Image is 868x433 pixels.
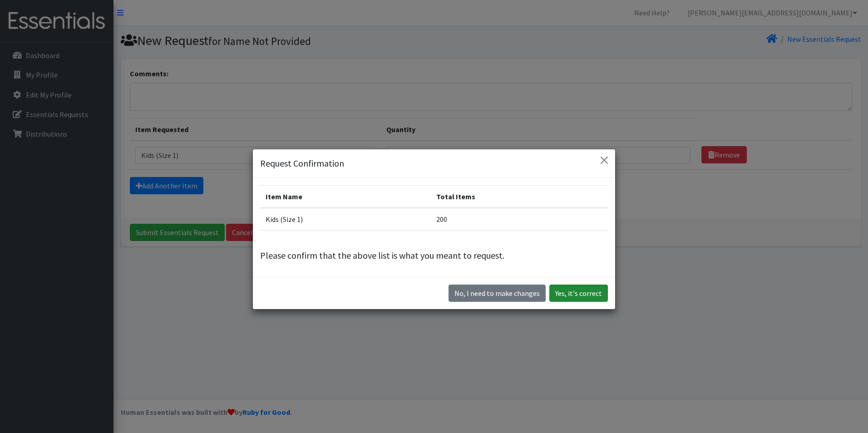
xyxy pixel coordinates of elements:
[449,285,546,302] button: No I need to make changes
[431,208,608,231] td: 200
[260,208,431,231] td: Kids (Size 1)
[431,186,608,208] th: Total Items
[260,249,608,262] p: Please confirm that the above list is what you meant to request.
[597,153,612,167] button: Close
[260,157,344,170] h5: Request Confirmation
[549,285,608,302] button: Yes, it's correct
[260,186,431,208] th: Item Name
